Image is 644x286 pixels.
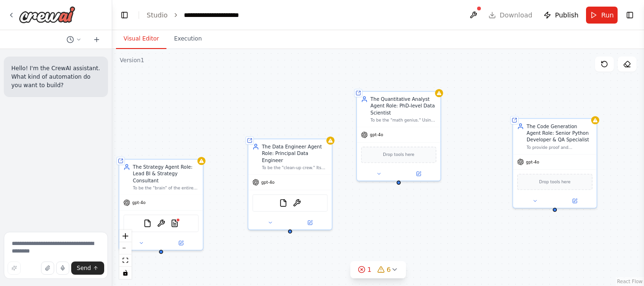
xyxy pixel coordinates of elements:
span: gpt-4o [261,180,274,185]
span: Run [601,10,614,20]
button: 16 [350,261,406,278]
img: FileReadTool [143,219,151,227]
button: Show right sidebar [623,8,636,22]
div: The Data Engineer Agent Role: Principal Data EngineerTo be the "clean-up crew." Its only job is t... [248,139,332,230]
button: Run [586,7,618,24]
button: Publish [540,7,582,24]
div: The Data Engineer Agent Role: Principal Data Engineer [262,143,328,163]
button: Click to speak your automation idea [56,261,69,275]
button: Open in side panel [162,239,200,247]
div: To provide proof and transparency. Its job is to take the mathematical findings from the scientis... [527,145,593,150]
span: Send [77,264,91,272]
div: To be the "math genius." Using the perfectly clean data from the engineer, this agent performs th... [371,117,437,123]
button: Open in side panel [291,219,329,227]
p: Hello! I'm the CrewAI assistant. What kind of automation do you want to build? [11,64,100,90]
a: React Flow attribution [617,279,643,284]
img: FileReadTool [279,199,287,207]
div: The Quantitative Analyst Agent Role: PhD-level Data ScientistTo be the "math genius." Using the p... [356,91,441,181]
img: PDFSearchTool [171,219,179,227]
div: React Flow controls [119,230,132,279]
img: FileWriterTool [293,199,301,207]
div: To be the "brain" of the entire operation. Its first job is to understand the client's vague wish... [133,185,199,191]
div: Shared agent from repository [354,89,362,97]
div: The Strategy Agent Role: Lead BI & Strategy Consultant [133,163,199,184]
button: Switch to previous chat [63,34,85,45]
span: Drop tools here [539,179,571,185]
button: Open in side panel [399,170,438,178]
span: Publish [555,10,578,20]
button: Upload files [41,261,54,275]
div: Version 1 [120,57,144,64]
span: gpt-4o [526,159,539,165]
span: Drop tools here [383,151,414,158]
button: toggle interactivity [119,267,132,279]
div: The Strategy Agent Role: Lead BI & Strategy ConsultantTo be the "brain" of the entire operation. ... [119,159,204,250]
button: Send [71,261,104,275]
div: Shared agent from repository [510,116,518,124]
div: Shared agent from repository [246,137,254,145]
a: Studio [147,11,168,19]
span: 1 [367,265,372,274]
span: gpt-4o [370,132,383,138]
img: FileWriterTool [157,219,165,227]
button: Visual Editor [116,29,166,49]
button: Improve this prompt [8,261,21,275]
div: Shared agent from repository [116,157,124,165]
button: fit view [119,254,132,267]
button: Hide left sidebar [118,8,131,22]
div: The Code Generation Agent Role: Senior Python Developer & QA SpecialistTo provide proof and trans... [512,118,597,209]
span: gpt-4o [132,200,145,205]
div: The Quantitative Analyst Agent Role: PhD-level Data Scientist [371,96,437,116]
button: Start a new chat [89,34,104,45]
button: Execution [166,29,209,49]
button: zoom in [119,230,132,242]
img: Logo [19,6,75,23]
button: Open in side panel [555,197,594,205]
nav: breadcrumb [147,10,239,20]
button: zoom out [119,242,132,254]
span: 6 [387,265,391,274]
div: To be the "clean-up crew." Its only job is to take the messy, raw data and make it perfect. It fi... [262,165,328,171]
div: The Code Generation Agent Role: Senior Python Developer & QA Specialist [527,123,593,143]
